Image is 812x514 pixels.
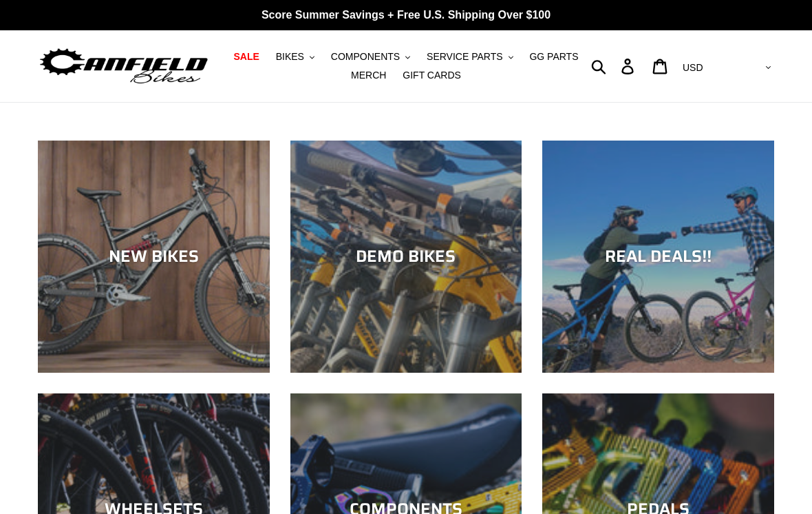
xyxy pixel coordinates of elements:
[290,247,522,267] div: DEMO BIKES
[276,51,304,63] span: BIKES
[542,141,774,373] a: REAL DEALS!!
[290,141,522,373] a: DEMO BIKES
[38,141,270,373] a: NEW BIKES
[233,51,259,63] span: SALE
[351,70,386,81] span: MERCH
[331,51,400,63] span: COMPONENTS
[542,247,774,267] div: REAL DEALS!!
[522,48,585,66] a: GG PARTS
[269,48,321,66] button: BIKES
[396,66,468,85] a: GIFT CARDS
[403,70,461,81] span: GIFT CARDS
[344,66,393,85] a: MERCH
[427,51,502,63] span: SERVICE PARTS
[38,247,270,267] div: NEW BIKES
[226,48,266,66] a: SALE
[38,45,210,88] img: Canfield Bikes
[420,48,520,66] button: SERVICE PARTS
[324,48,417,66] button: COMPONENTS
[529,51,578,63] span: GG PARTS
